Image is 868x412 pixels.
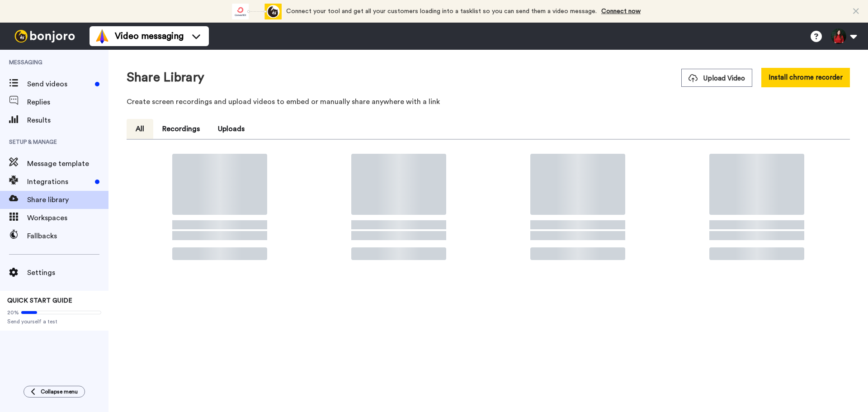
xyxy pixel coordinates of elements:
button: Install chrome recorder [761,68,850,87]
span: Video messaging [115,30,184,43]
span: 20% [7,309,19,316]
img: bj-logo-header-white.svg [11,30,79,43]
a: Connect now [601,8,641,14]
span: Send videos [27,79,91,90]
span: Replies [27,97,108,108]
span: Connect your tool and get all your customers loading into a tasklist so you can send them a video... [286,8,597,14]
button: Uploads [209,119,254,139]
span: Fallbacks [27,231,108,242]
img: vm-color.svg [95,29,109,43]
span: Send yourself a test [7,318,101,325]
span: Collapse menu [41,388,78,395]
button: Upload Video [681,69,752,87]
span: Workspaces [27,213,108,223]
span: QUICK START GUIDE [7,298,72,304]
span: Results [27,115,108,126]
span: Message template [27,158,108,169]
p: Create screen recordings and upload videos to embed or manually share anywhere with a link [127,96,850,107]
span: Integrations [27,176,91,187]
button: All [127,119,153,139]
span: Settings [27,267,108,278]
span: Share library [27,194,108,205]
div: animation [232,4,282,19]
button: Collapse menu [24,386,85,398]
span: Upload Video [689,74,745,83]
h1: Share Library [127,71,204,85]
button: Recordings [153,119,209,139]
